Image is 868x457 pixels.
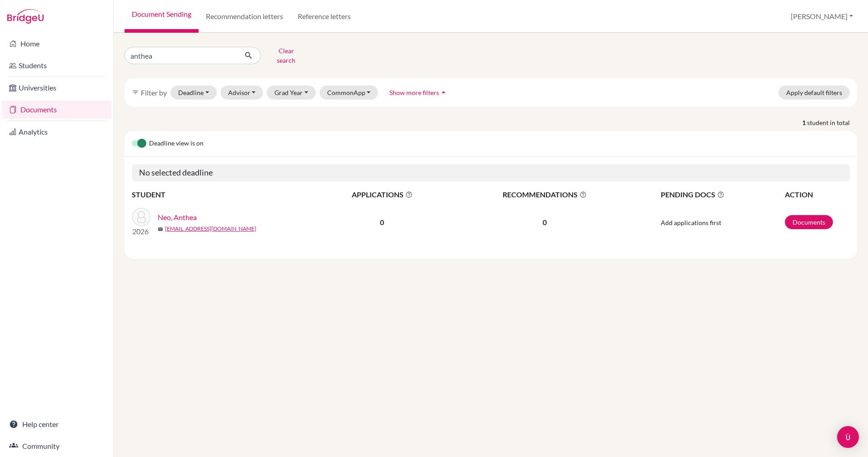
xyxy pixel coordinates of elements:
button: CommonApp [319,85,379,100]
span: Show more filters [389,89,439,96]
a: [EMAIL_ADDRESS][DOMAIN_NAME] [165,225,256,233]
a: Students [2,56,111,75]
b: 0 [380,218,384,226]
button: Apply default filters [778,85,850,100]
img: Bridge-U [7,9,44,24]
span: mail [158,226,163,232]
span: Filter by [141,88,167,97]
p: 2026 [132,226,150,237]
button: [PERSON_NAME] [787,8,857,25]
span: APPLICATIONS [314,189,450,200]
h5: No selected deadline [132,164,850,181]
p: 0 [451,217,639,228]
i: filter_list [132,89,139,96]
th: ACTION [784,189,850,201]
a: Help center [2,415,111,433]
a: Home [2,35,111,53]
a: Community [2,437,111,455]
input: Find student by name... [125,47,237,64]
a: Universities [2,79,111,97]
span: Deadline view is on [149,138,204,149]
button: Show more filtersarrow_drop_up [382,85,456,100]
span: Add applications first [661,219,721,226]
button: Deadline [170,85,217,100]
th: STUDENT [132,189,314,201]
img: Neo, Anthea [132,208,150,226]
a: Documents [785,215,833,229]
button: Advisor [220,85,264,100]
span: student in total [807,118,857,127]
strong: 1 [802,118,807,127]
span: PENDING DOCS [661,189,784,200]
a: Documents [2,100,111,119]
i: arrow_drop_up [439,88,448,97]
span: RECOMMENDATIONS [451,189,639,200]
a: Analytics [2,123,111,141]
a: Neo, Anthea [158,212,197,223]
button: Grad Year [267,85,316,100]
div: Open Intercom Messenger [837,426,859,448]
button: Clear search [261,44,311,67]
